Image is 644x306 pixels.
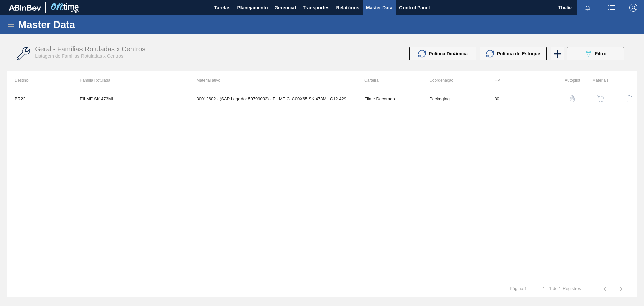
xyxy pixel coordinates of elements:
[237,4,268,12] span: Planejamento
[597,95,604,102] img: shopping-cart-icon
[577,3,598,12] button: Notificações
[486,90,551,107] td: 80
[567,47,624,60] button: Filtro
[356,90,421,107] td: Filme Decorado
[593,91,609,107] button: shopping-cart-icon
[72,90,188,107] td: FILME SK 473ML
[486,71,551,90] th: HP
[625,95,633,103] img: delete-icon
[303,4,329,12] span: Transportes
[35,53,123,59] span: Listagem de Famílias Rotuladas x Centros
[552,71,580,90] th: Autopilot
[366,4,392,12] span: Master Data
[356,71,421,90] th: Carteira
[7,71,72,90] th: Destino
[429,51,468,56] span: Política Dinâmica
[72,71,188,90] th: Família Rotulada
[497,51,540,56] span: Política de Estoque
[584,91,609,107] div: Ver Materiais
[35,45,145,53] span: Geral - Famílias Rotuladas x Centros
[564,91,580,107] button: auto-pilot-icon
[409,47,476,60] button: Política Dinâmica
[621,91,637,107] button: delete-icon
[409,47,480,60] div: Atualizar Política Dinâmica
[535,280,589,291] td: 1 - 1 de 1 Registros
[7,90,72,107] td: BR22
[480,47,547,60] button: Política de Estoque
[274,4,296,12] span: Gerencial
[421,90,486,107] td: Packaging
[580,71,609,90] th: Materiais
[555,91,580,107] div: Configuração Auto Pilot
[189,90,356,107] td: 30012602 - (SAP Legado: 50799002) - FILME C. 800X65 SK 473ML C12 429
[214,4,231,12] span: Tarefas
[563,47,627,60] div: Filtrar Família Rotulada x Centro
[608,4,616,12] img: userActions
[9,5,41,11] img: TNhmsLtSVTkK8tSr43FrP2fwEKptu5GPRR3wAAAABJRU5ErkJggg==
[189,71,356,90] th: Material ativo
[421,71,486,90] th: Coordenação
[629,4,637,12] img: Logout
[501,280,535,291] td: Página : 1
[399,4,430,12] span: Control Panel
[336,4,359,12] span: Relatórios
[550,47,563,60] div: Nova Família Rotulada x Centro
[595,51,607,56] span: Filtro
[480,47,550,60] div: Atualizar Política de Estoque em Massa
[18,20,137,28] h1: Master Data
[612,91,637,107] div: Excluir Família Rotulada X Centro
[569,95,576,102] img: auto-pilot-icon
